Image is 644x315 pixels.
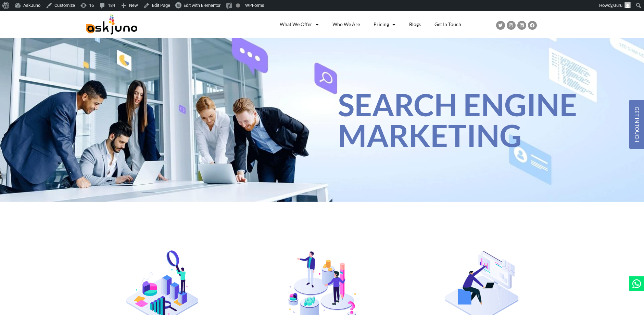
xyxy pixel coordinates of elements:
[402,17,428,32] a: Blogs
[367,17,402,32] a: Pricing
[613,3,622,8] span: Guru
[326,17,367,32] a: Who We Are
[184,3,220,8] span: Edit with Elementor
[428,17,468,32] a: Get In Touch
[273,17,326,32] a: What We Offer
[338,89,634,150] h1: Search Engine Marketing
[634,107,640,142] span: GET IN TOUCH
